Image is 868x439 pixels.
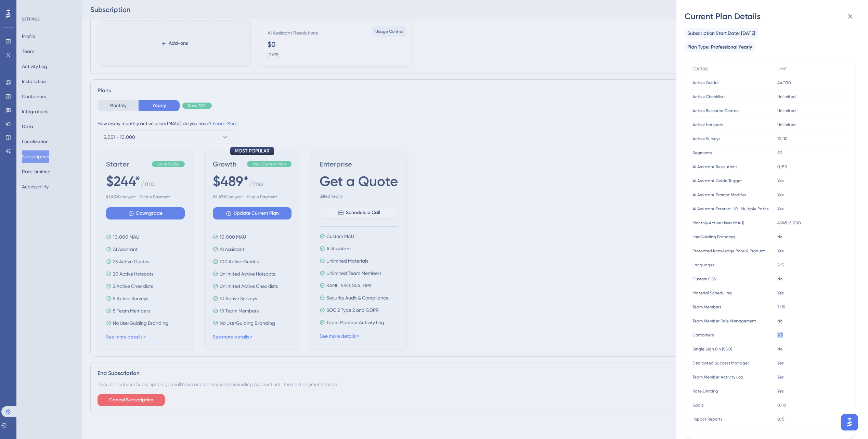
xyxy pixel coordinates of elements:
span: Active Surveys [692,136,720,142]
span: Yes [777,360,783,366]
span: Yes [777,192,783,198]
span: 0/5 [777,416,785,422]
span: Custom CSS [692,276,716,282]
span: Active Resource Centers [692,108,739,114]
div: Current Plan Details [685,11,860,22]
span: Material Scheduling [692,290,732,296]
span: Goals [692,402,703,408]
span: Impact Reports [692,416,722,422]
span: 7/15 [777,304,785,310]
span: [DATE] [741,29,755,38]
span: Team Member Activity Log [692,374,743,380]
span: 2/5 [777,262,784,268]
span: Active Checklists [692,94,725,99]
span: Dedicated Success Manager [692,360,749,366]
span: AI Assistant Resolutions [692,164,737,170]
span: Protected Knowledge Base & Product Updates [692,248,770,254]
span: 4,945/5,000 [777,220,801,226]
span: 0/10 [777,402,786,408]
span: AI Assistant Guide Trigger [692,178,742,184]
span: Rate Limiting [692,388,718,394]
span: Plan Type: [687,43,710,51]
span: Unlimited [777,108,796,114]
span: Subscription Start Date: [687,29,740,37]
iframe: UserGuiding AI Assistant Launcher [839,412,860,433]
span: Single Sign On (SSO) [692,346,732,352]
span: UserGuiding Branding [692,234,735,240]
span: Yes [777,178,783,184]
span: Yes [777,206,783,212]
span: 0/50 [777,164,787,170]
span: No [777,318,782,324]
span: No [777,276,782,282]
span: No [777,234,782,240]
span: LIMIT [777,66,787,72]
span: 10/10 [777,136,788,142]
span: Active Guides [692,80,719,85]
span: No [777,346,782,352]
span: Unlimited [777,94,796,99]
span: 50 [777,150,782,156]
span: Active Hotspots [692,122,723,128]
span: Segments [692,150,712,156]
span: AI Assistant External URL Multiple Paths [692,206,768,212]
span: 44/100 [777,80,791,85]
span: FEATURE [692,66,708,72]
span: Monthly Active Users (MAU) [692,220,744,226]
span: Containers [692,332,714,338]
span: Professional Yearly [711,43,752,51]
span: Yes [777,290,783,296]
span: Yes [777,374,783,380]
span: Team Members [692,304,721,310]
span: Unlimited [777,122,796,128]
span: Team Member Role Management [692,318,756,324]
span: Yes [777,248,783,254]
span: 1/5 [777,332,783,338]
span: AI Assistant Prompt Modifier [692,192,746,198]
span: Yes [777,388,783,394]
span: Languages [692,262,714,268]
